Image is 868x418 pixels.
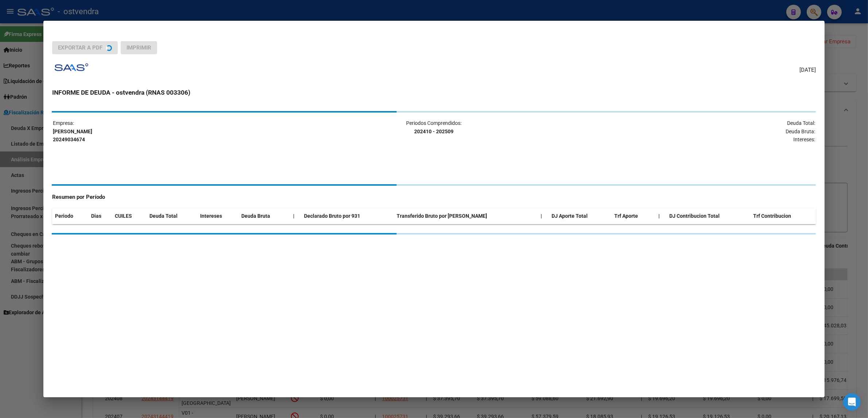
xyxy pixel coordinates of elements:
[843,393,861,411] div: Open Intercom Messenger
[290,208,301,224] th: |
[197,208,239,224] th: Intereses
[666,208,750,224] th: DJ Contribucion Total
[655,208,666,224] th: |
[53,119,307,144] p: Empresa:
[799,66,816,74] span: [DATE]
[561,119,815,144] p: Deuda Total: Deuda Bruta: Intereses:
[121,41,157,54] button: Imprimir
[238,208,290,224] th: Deuda Bruta
[52,88,816,97] h3: INFORME DE DEUDA - ostvendra (RNAS 003306)
[549,208,611,224] th: DJ Aporte Total
[53,129,92,143] strong: [PERSON_NAME] 20249034674
[52,193,816,201] h4: Resumen por Período
[58,44,102,51] span: Exportar a PDF
[126,44,151,51] span: Imprimir
[538,208,549,224] th: |
[52,208,88,224] th: Periodo
[147,208,197,224] th: Deuda Total
[301,208,394,224] th: Declarado Bruto por 931
[307,119,561,136] p: Periodos Comprendidos:
[112,208,147,224] th: CUILES
[611,208,655,224] th: Trf Aporte
[88,208,112,224] th: Dias
[414,129,454,134] strong: 202410 - 202509
[750,208,816,224] th: Trf Contribucion
[394,208,538,224] th: Transferido Bruto por [PERSON_NAME]
[52,41,118,54] button: Exportar a PDF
